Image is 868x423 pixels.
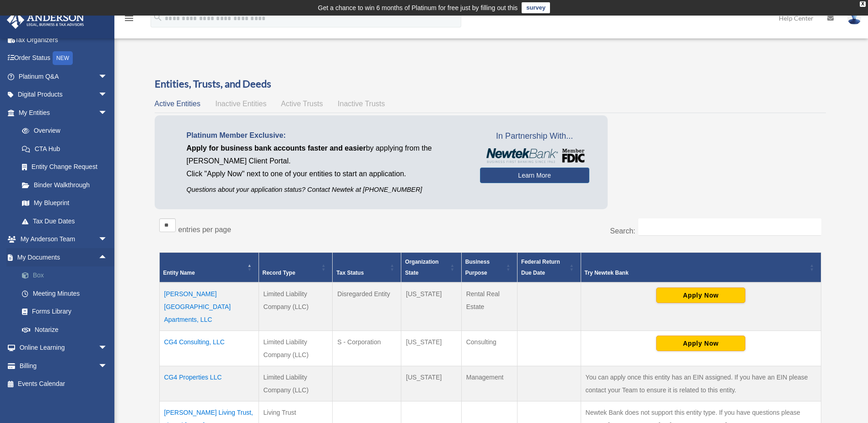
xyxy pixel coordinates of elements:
[187,184,466,195] p: Questions about your application status? Contact Newtek at [PHONE_NUMBER]
[13,122,112,140] a: Overview
[98,230,117,249] span: arrow_drop_down
[581,366,821,401] td: You can apply once this entity has an EIN assigned. If you have an EIN please contact your Team t...
[13,266,121,285] a: Box
[178,226,232,233] label: entries per page
[13,320,121,339] a: Notarize
[333,331,401,366] td: S - Corporation
[124,16,135,24] a: menu
[155,100,200,108] span: Active Entities
[610,227,635,235] label: Search:
[187,142,466,168] p: by applying from the [PERSON_NAME] Client Portal.
[187,168,466,180] p: Click "Apply Now" next to one of your entities to start an application.
[13,158,117,176] a: Entity Change Request
[281,100,323,108] span: Active Trusts
[521,259,560,276] span: Federal Return Due Date
[461,282,517,331] td: Rental Real Estate
[259,331,333,366] td: Limited Liability Company (LLC)
[6,31,121,49] a: Tax Organizers
[53,51,73,65] div: NEW
[585,267,807,278] div: Try Newtek Bank
[6,103,117,122] a: My Entitiesarrow_drop_down
[656,336,745,351] button: Apply Now
[6,67,121,86] a: Platinum Q&Aarrow_drop_down
[259,252,333,282] th: Record Type: Activate to sort
[159,282,259,331] td: [PERSON_NAME][GEOGRAPHIC_DATA] Apartments, LLC
[187,129,466,142] p: Platinum Member Exclusive:
[163,270,195,276] span: Entity Name
[159,252,259,282] th: Entity Name: Activate to invert sorting
[159,331,259,366] td: CG4 Consulting, LLC
[461,366,517,401] td: Management
[13,140,117,158] a: CTA Hub
[485,148,585,163] img: NewtekBankLogoSM.png
[159,366,259,401] td: CG4 Properties LLC
[98,357,117,375] span: arrow_drop_down
[581,252,821,282] th: Try Newtek Bank : Activate to sort
[518,252,581,282] th: Federal Return Due Date: Activate to sort
[6,86,121,104] a: Digital Productsarrow_drop_down
[6,375,121,393] a: Events Calendar
[656,287,745,303] button: Apply Now
[98,248,117,267] span: arrow_drop_up
[187,144,366,152] span: Apply for business bank accounts faster and easier
[480,129,589,144] span: In Partnership With...
[405,259,438,276] span: Organization State
[153,12,163,22] i: search
[461,331,517,366] td: Consulting
[6,230,121,249] a: My Anderson Teamarrow_drop_down
[522,2,550,13] a: survey
[6,49,121,68] a: Order StatusNEW
[259,282,333,331] td: Limited Liability Company (LLC)
[847,11,861,25] img: User Pic
[6,357,121,375] a: Billingarrow_drop_down
[124,13,135,24] i: menu
[98,86,117,104] span: arrow_drop_down
[98,103,117,122] span: arrow_drop_down
[401,366,461,401] td: [US_STATE]
[336,270,364,276] span: Tax Status
[465,259,490,276] span: Business Purpose
[333,282,401,331] td: Disregarded Entity
[98,67,117,86] span: arrow_drop_down
[263,270,296,276] span: Record Type
[13,284,121,303] a: Meeting Minutes
[98,339,117,358] span: arrow_drop_down
[461,252,517,282] th: Business Purpose: Activate to sort
[13,176,117,194] a: Binder Walkthrough
[13,194,117,212] a: My Blueprint
[215,100,266,108] span: Inactive Entities
[333,252,401,282] th: Tax Status: Activate to sort
[155,77,826,91] h3: Entities, Trusts, and Deeds
[13,303,121,321] a: Forms Library
[6,248,121,266] a: My Documentsarrow_drop_up
[401,282,461,331] td: [US_STATE]
[401,331,461,366] td: [US_STATE]
[4,11,87,29] img: Anderson Advisors Platinum Portal
[318,2,518,13] div: Get a chance to win 6 months of Platinum for free just by filling out this
[259,366,333,401] td: Limited Liability Company (LLC)
[338,100,385,108] span: Inactive Trusts
[6,339,121,357] a: Online Learningarrow_drop_down
[13,212,117,230] a: Tax Due Dates
[401,252,461,282] th: Organization State: Activate to sort
[860,1,866,7] div: close
[480,168,589,183] a: Learn More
